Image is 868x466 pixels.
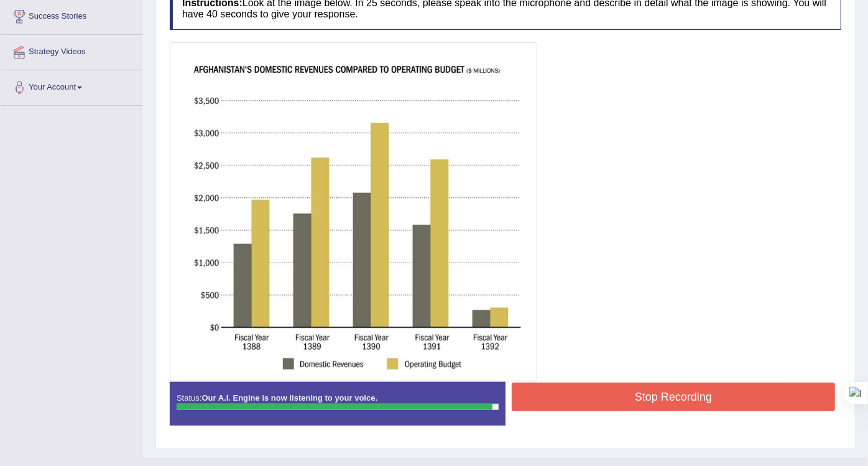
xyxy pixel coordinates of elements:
button: Stop Recording [512,383,835,411]
a: Your Account [1,70,142,101]
strong: Our A.I. Engine is now listening to your voice. [201,393,377,403]
a: Strategy Videos [1,35,142,66]
div: Status: [170,382,506,426]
